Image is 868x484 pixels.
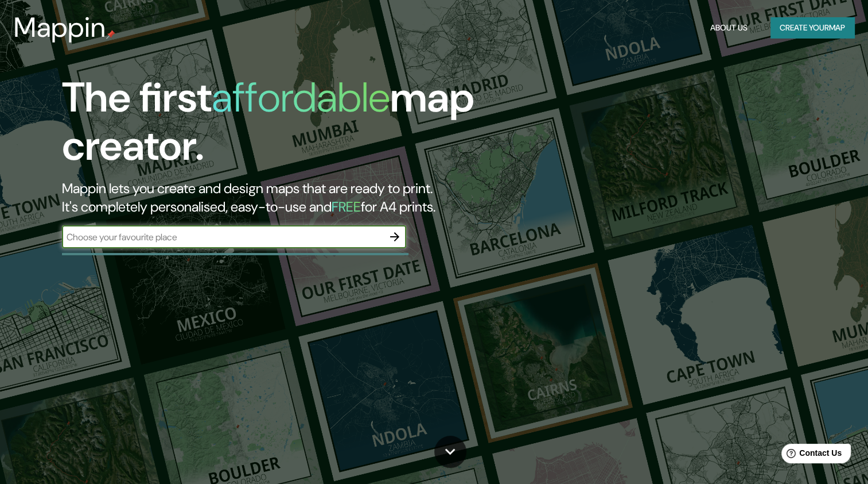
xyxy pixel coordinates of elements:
[770,17,854,39] button: Create yourmap
[62,179,496,216] h2: Mappin lets you create and design maps that are ready to print. It's completely personalised, eas...
[212,71,390,124] h1: affordable
[106,30,115,39] img: mappin-pin
[62,74,496,179] h1: The first map creator.
[706,17,752,39] button: About Us
[766,439,855,471] iframe: Help widget launcher
[14,11,106,44] h3: Mappin
[62,231,383,244] input: Choose your favourite place
[332,198,361,216] h5: FREE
